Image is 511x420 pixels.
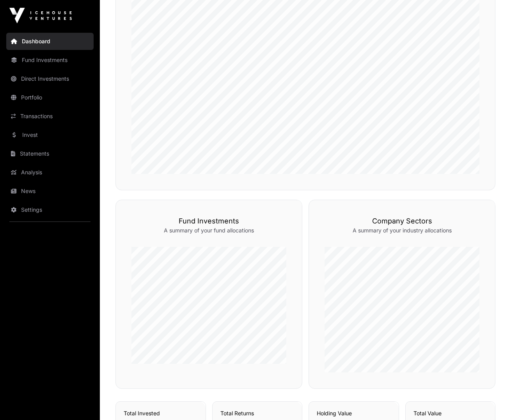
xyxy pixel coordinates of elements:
[131,216,286,227] h3: Fund Investments
[472,383,511,420] iframe: Chat Widget
[6,70,94,87] a: Direct Investments
[325,227,479,234] p: A summary of your industry allocations
[325,216,479,227] h3: Company Sectors
[131,227,286,234] p: A summary of your fund allocations
[6,145,94,162] a: Statements
[6,108,94,125] a: Transactions
[6,89,94,106] a: Portfolio
[317,409,391,417] h3: Holding Value
[6,183,94,200] a: News
[6,201,94,218] a: Settings
[220,409,295,417] h3: Total Returns
[6,51,94,69] a: Fund Investments
[6,33,94,50] a: Dashboard
[6,126,94,144] a: Invest
[9,8,72,23] img: Icehouse Ventures Logo
[124,409,198,417] h3: Total Invested
[6,164,94,181] a: Analysis
[413,409,488,417] h3: Total Value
